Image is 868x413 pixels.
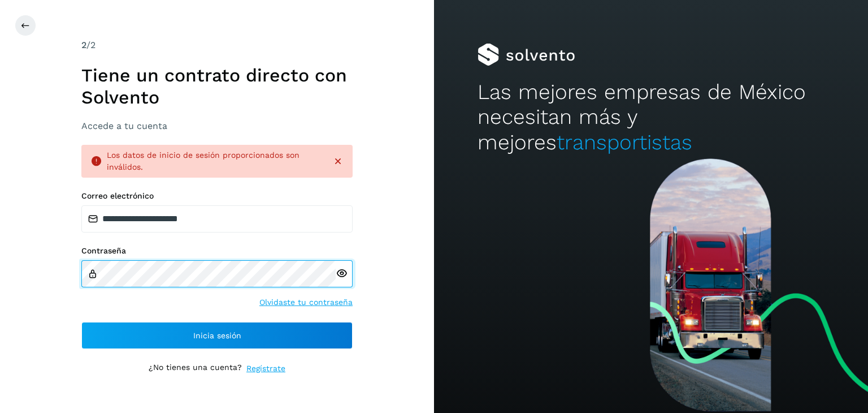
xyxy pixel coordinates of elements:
div: /2 [81,38,353,52]
span: transportistas [557,130,692,154]
div: Los datos de inicio de sesión proporcionados son inválidos. [107,149,323,173]
h3: Accede a tu cuenta [81,121,353,131]
p: ¿No tienes una cuenta? [149,363,242,375]
span: 2 [81,40,86,50]
span: Inicia sesión [193,332,241,339]
h1: Tiene un contrato directo con Solvento [81,64,353,108]
label: Correo electrónico [81,191,353,201]
h2: Las mejores empresas de México necesitan más y mejores [478,80,824,155]
a: Regístrate [246,363,285,375]
a: Olvidaste tu contraseña [259,296,353,308]
button: Inicia sesión [81,322,353,349]
label: Contraseña [81,246,353,256]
